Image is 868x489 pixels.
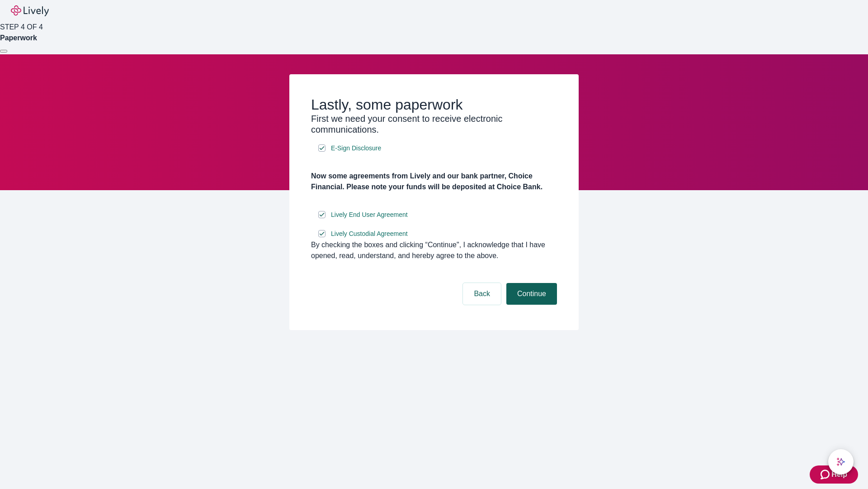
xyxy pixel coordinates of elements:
[329,228,410,240] a: e-sign disclosure document
[311,240,557,261] div: By checking the boxes and clicking “Continue", I acknowledge that I have opened, read, understand...
[11,5,49,16] img: Lively
[329,143,383,154] a: e-sign disclosure document
[821,469,831,480] svg: Zendesk support icon
[331,144,381,153] span: E-Sign Disclosure
[828,449,854,475] button: chat
[506,283,557,305] button: Continue
[831,469,847,480] span: Help
[329,209,410,221] a: e-sign disclosure document
[311,113,557,135] h3: First we need your consent to receive electronic communications.
[810,465,858,484] button: Zendesk support iconHelp
[836,457,845,466] svg: Lively AI Assistant
[311,171,557,192] h4: Now some agreements from Lively and our bank partner, Choice Financial. Please note your funds wi...
[331,210,408,220] span: Lively End User Agreement
[311,96,557,113] h2: Lastly, some paperwork
[463,283,501,305] button: Back
[331,229,408,239] span: Lively Custodial Agreement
